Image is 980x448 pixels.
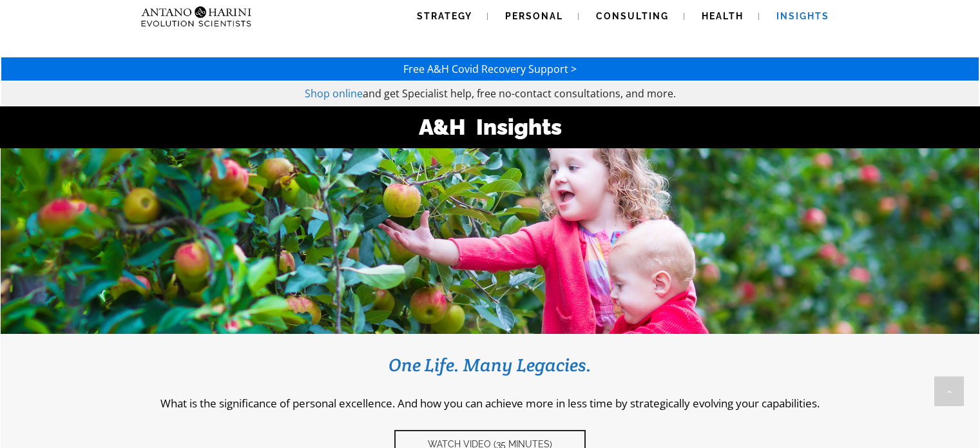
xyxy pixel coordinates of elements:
span: Personal [505,11,563,21]
span: and get Specialist help, free no-contact consultations, and more. [363,86,676,101]
a: Shop online [305,86,363,101]
span: Health [702,11,744,21]
span: Strategy [417,11,472,21]
h3: One Life. Many Legacies. [20,353,960,376]
strong: A&H Insights [419,114,562,140]
span: Insights [776,11,829,21]
p: What is the significance of personal excellence. And how you can achieve more in less time by str... [20,396,960,411]
span: Consulting [596,11,669,21]
a: Free A&H Covid Recovery Support > [403,62,577,76]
